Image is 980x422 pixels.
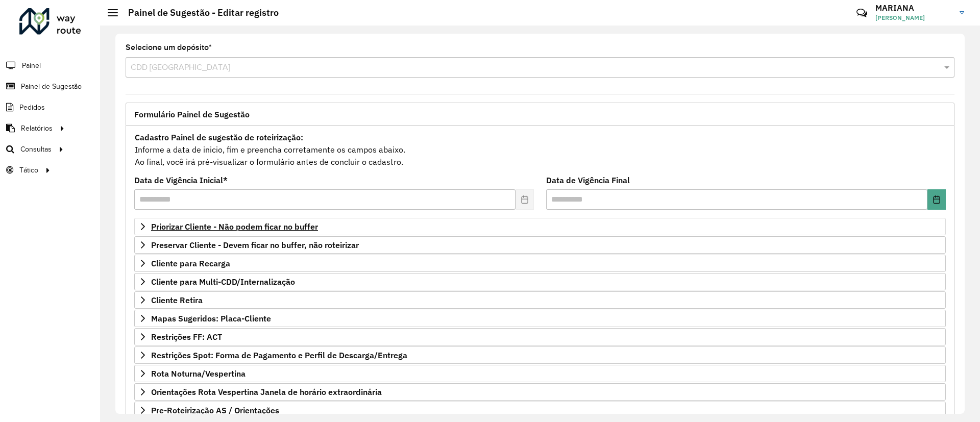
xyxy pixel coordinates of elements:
[134,346,946,364] a: Restrições Spot: Forma de Pagamento e Perfil de Descarga/Entrega
[22,60,41,71] span: Painel
[134,402,946,419] a: Pre-Roteirização AS / Orientações
[134,291,946,309] a: Cliente Retira
[151,296,203,304] span: Cliente Retira
[546,174,630,186] label: Data de Vigência Final
[134,328,946,345] a: Restrições FF: ACT
[151,259,230,267] span: Cliente para Recarga
[126,41,212,54] label: Selecione um depósito
[875,13,952,22] span: [PERSON_NAME]
[151,278,295,286] span: Cliente para Multi-CDD/Internalização
[851,2,873,24] a: Contato Rápido
[134,110,250,118] span: Formulário Painel de Sugestão
[20,144,52,155] span: Consultas
[134,174,228,186] label: Data de Vigência Inicial
[134,236,946,254] a: Preservar Cliente - Devem ficar no buffer, não roteirizar
[134,383,946,401] a: Orientações Rota Vespertina Janela de horário extraordinária
[151,333,222,341] span: Restrições FF: ACT
[21,81,82,92] span: Painel de Sugestão
[135,132,303,142] strong: Cadastro Painel de sugestão de roteirização:
[134,273,946,290] a: Cliente para Multi-CDD/Internalização
[19,102,45,113] span: Pedidos
[151,369,246,378] span: Rota Noturna/Vespertina
[151,406,279,414] span: Pre-Roteirização AS / Orientações
[927,189,946,210] button: Choose Date
[134,218,946,235] a: Priorizar Cliente - Não podem ficar no buffer
[151,222,318,231] span: Priorizar Cliente - Não podem ficar no buffer
[19,165,38,176] span: Tático
[134,310,946,327] a: Mapas Sugeridos: Placa-Cliente
[151,351,407,359] span: Restrições Spot: Forma de Pagamento e Perfil de Descarga/Entrega
[21,123,53,134] span: Relatórios
[151,241,359,249] span: Preservar Cliente - Devem ficar no buffer, não roteirizar
[151,314,271,322] span: Mapas Sugeridos: Placa-Cliente
[134,131,946,168] div: Informe a data de inicio, fim e preencha corretamente os campos abaixo. Ao final, você irá pré-vi...
[118,7,279,18] h2: Painel de Sugestão - Editar registro
[151,388,382,396] span: Orientações Rota Vespertina Janela de horário extraordinária
[875,3,952,13] h3: MARIANA
[134,255,946,272] a: Cliente para Recarga
[134,365,946,382] a: Rota Noturna/Vespertina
